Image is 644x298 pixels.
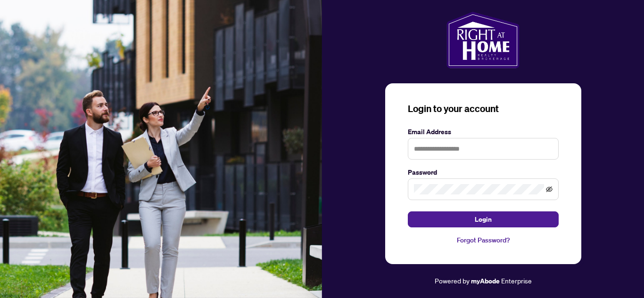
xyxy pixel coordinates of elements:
[408,127,559,137] label: Email Address
[546,186,553,193] span: eye-invisible
[408,235,559,245] a: Forgot Password?
[446,12,520,68] img: ma-logo
[408,167,559,177] label: Password
[501,276,532,285] span: Enterprise
[408,102,559,115] h3: Login to your account
[435,276,470,285] span: Powered by
[408,211,559,227] button: Login
[471,276,500,286] a: myAbode
[475,212,492,227] span: Login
